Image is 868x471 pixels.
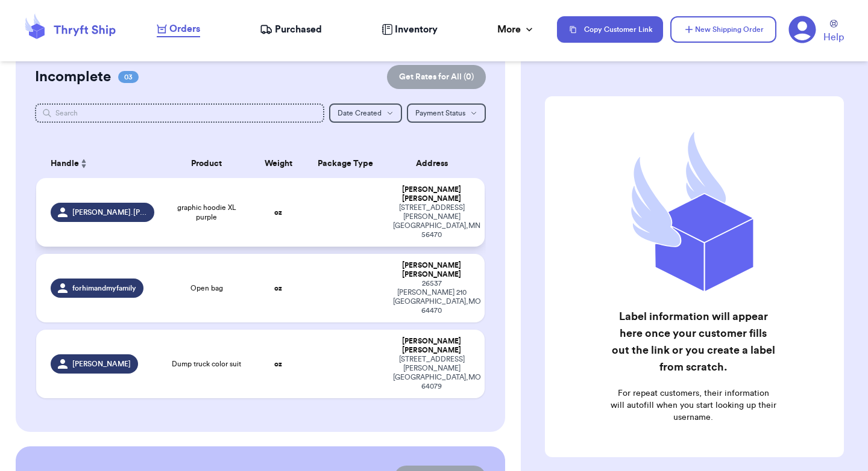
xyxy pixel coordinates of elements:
[274,209,282,216] strong: oz
[118,71,139,83] span: 03
[169,203,244,222] span: graphic hoodie XL purple
[275,22,322,37] span: Purchased
[393,355,470,391] div: [STREET_ADDRESS][PERSON_NAME] [GEOGRAPHIC_DATA] , MO 64079
[497,22,535,37] div: More
[274,285,282,292] strong: oz
[329,103,402,123] button: Date Created
[274,360,282,368] strong: oz
[157,22,200,37] a: Orders
[610,308,776,375] h2: Label information will appear here once your customer fills out the link or you create a label fr...
[393,261,470,279] div: [PERSON_NAME] [PERSON_NAME]
[387,65,486,89] button: Get Rates for All (0)
[35,103,324,123] input: Search
[386,149,485,178] th: Address
[393,279,470,315] div: 26537 [PERSON_NAME] 210 [GEOGRAPHIC_DATA] , MO 64470
[823,30,844,45] span: Help
[72,359,131,369] span: [PERSON_NAME]
[382,22,438,37] a: Inventory
[610,387,776,423] p: For repeat customers, their information will autofill when you start looking up their username.
[35,67,111,87] h2: Incomplete
[169,22,200,36] span: Orders
[393,203,470,239] div: [STREET_ADDRESS][PERSON_NAME] [GEOGRAPHIC_DATA] , MN 56470
[670,16,776,43] button: New Shipping Order
[393,337,470,355] div: [PERSON_NAME] [PERSON_NAME]
[190,283,223,293] span: Open bag
[407,103,486,123] button: Payment Status
[393,185,470,203] div: [PERSON_NAME] [PERSON_NAME]
[395,22,438,37] span: Inventory
[172,359,241,369] span: Dump truck color suit
[162,149,251,178] th: Product
[79,156,89,171] button: Sort ascending
[415,109,465,117] span: Payment Status
[338,109,382,117] span: Date Created
[251,149,305,178] th: Weight
[557,16,663,43] button: Copy Customer Link
[72,208,147,217] span: [PERSON_NAME].[PERSON_NAME].treasures
[260,22,322,37] a: Purchased
[305,149,386,178] th: Package Type
[823,20,844,45] a: Help
[72,283,136,293] span: forhimandmyfamily
[51,158,79,170] span: Handle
